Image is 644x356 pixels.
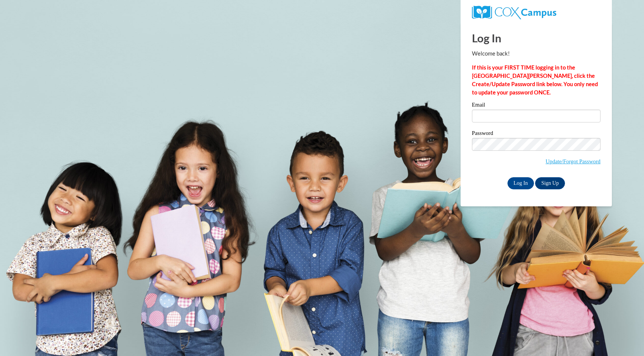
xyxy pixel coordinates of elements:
[472,64,598,96] strong: If this is your FIRST TIME logging in to the [GEOGRAPHIC_DATA][PERSON_NAME], click the Create/Upd...
[546,158,601,164] a: Update/Forgot Password
[472,102,601,110] label: Email
[472,130,601,138] label: Password
[507,177,534,189] input: Log In
[472,6,556,19] img: COX Campus
[472,9,556,15] a: COX Campus
[535,177,565,189] a: Sign Up
[472,30,601,46] h1: Log In
[472,50,601,58] p: Welcome back!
